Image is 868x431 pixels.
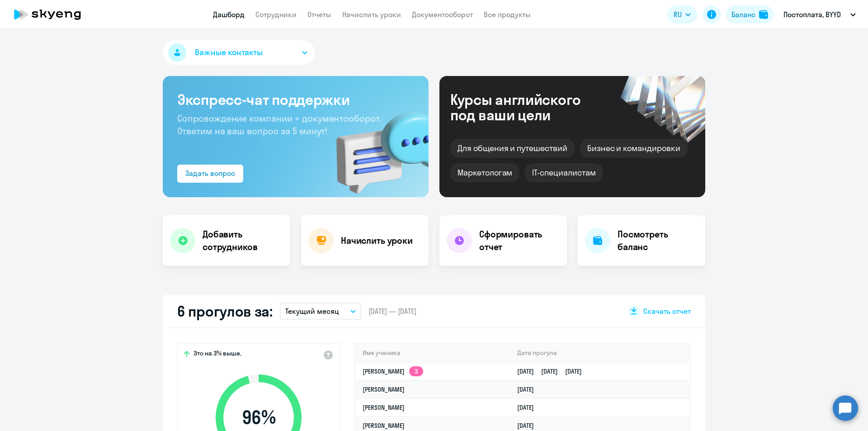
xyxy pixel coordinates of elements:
span: 96 % [207,407,311,428]
h4: Начислить уроки [341,234,413,247]
h3: Экспресс-чат поддержки [177,90,414,109]
h4: Сформировать отчет [479,228,560,253]
img: bg-img [323,95,429,197]
span: [DATE] — [DATE] [368,306,416,316]
a: [DATE] [517,422,541,430]
button: Текущий месяц [280,303,361,320]
a: [PERSON_NAME] [363,422,405,430]
span: Сопровождение компании + документооборот. Ответим на ваш вопрос за 5 минут! [177,113,382,137]
th: Имя ученика [355,344,510,362]
span: Важные контакты [195,47,263,58]
a: [DATE] [517,385,541,393]
th: Дата прогула [510,344,690,362]
button: Балансbalance [726,5,774,24]
p: Текущий месяц [285,306,339,317]
h4: Добавить сотрудников [203,228,283,253]
a: Сотрудники [255,10,297,19]
a: Отчеты [307,10,331,19]
span: Скачать отчет [643,306,691,316]
a: [PERSON_NAME] [363,385,405,393]
button: Постоплата, BYYD [779,4,860,25]
a: Все продукты [484,10,531,19]
button: Важные контакты [163,40,315,65]
a: Документооборот [412,10,473,19]
a: Дашборд [213,10,245,19]
a: Начислить уроки [342,10,401,19]
a: [PERSON_NAME]3 [363,367,423,375]
a: [DATE][DATE][DATE] [517,367,589,375]
button: RU [667,5,697,24]
a: [DATE] [517,403,541,412]
h4: Посмотреть баланс [618,228,698,253]
p: Постоплата, BYYD [783,9,841,20]
app-skyeng-badge: 3 [409,366,423,376]
button: Задать вопрос [177,165,243,183]
img: balance [759,10,768,19]
span: RU [674,9,682,20]
div: Маркетологам [450,163,519,182]
h2: 6 прогулов за: [177,302,273,320]
div: IT-специалистам [525,163,603,182]
span: Это на 3% выше, [193,349,241,360]
div: Курсы английского под ваши цели [450,92,605,123]
div: Бизнес и командировки [580,139,688,158]
a: [PERSON_NAME] [363,403,405,412]
div: Задать вопрос [185,168,235,179]
div: Для общения и путешествий [450,139,575,158]
div: Баланс [731,9,755,20]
